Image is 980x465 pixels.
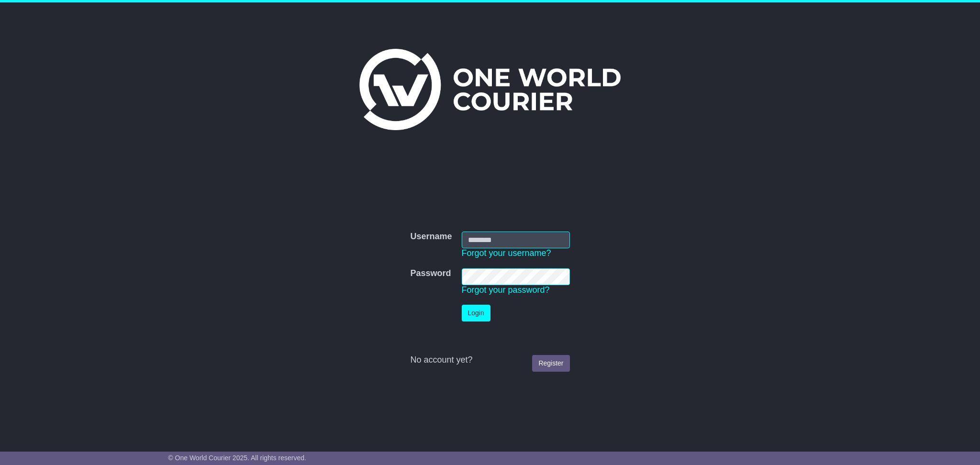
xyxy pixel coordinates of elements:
[462,305,490,321] button: Login
[462,248,551,258] a: Forgot your username?
[462,285,550,295] a: Forgot your password?
[410,232,452,242] label: Username
[410,355,569,365] div: No account yet?
[359,49,621,130] img: One World
[168,454,306,462] span: © One World Courier 2025. All rights reserved.
[410,268,451,279] label: Password
[532,355,569,372] a: Register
